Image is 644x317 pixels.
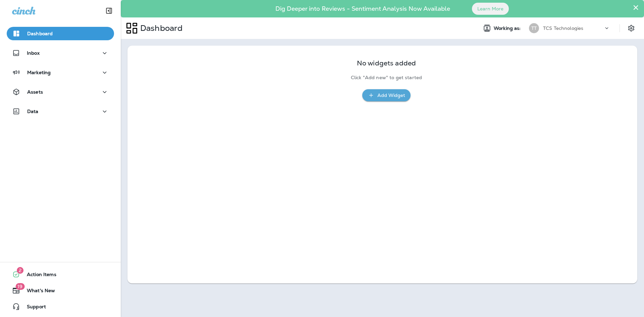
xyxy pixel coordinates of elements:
p: Assets [27,89,43,95]
button: Support [7,300,114,313]
p: Dashboard [27,31,53,36]
p: Inbox [27,50,40,56]
button: Collapse Sidebar [100,4,118,17]
button: Inbox [7,46,114,60]
span: Action Items [20,272,56,280]
button: 19What's New [7,284,114,297]
p: TCS Technologies [543,25,583,31]
div: TT [529,23,539,33]
span: 19 [15,283,24,290]
span: Support [20,304,46,312]
p: Data [27,109,39,114]
button: Add Widget [362,89,411,102]
p: Dig Deeper into Reviews - Sentiment Analysis Now Available [256,8,470,10]
button: Marketing [7,66,114,79]
button: Learn More [472,3,509,15]
span: Working as: [494,25,522,31]
button: 2Action Items [7,268,114,281]
button: Close [633,2,639,13]
p: No widgets added [357,60,416,66]
button: Dashboard [7,27,114,40]
span: What's New [20,288,55,296]
div: Add Widget [377,91,405,100]
span: 2 [17,267,23,274]
p: Click "Add new" to get started [351,75,422,81]
button: Settings [625,22,637,34]
p: Marketing [27,70,51,75]
p: Dashboard [138,23,182,33]
button: Assets [7,85,114,99]
button: Data [7,105,114,118]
